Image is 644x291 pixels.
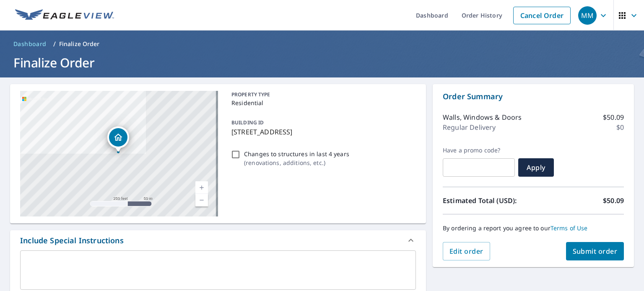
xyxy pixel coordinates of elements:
[443,112,522,122] p: Walls, Windows & Doors
[59,40,100,48] p: Finalize Order
[20,235,124,246] div: Include Special Instructions
[244,149,349,158] p: Changes to structures in last 4 years
[244,158,349,167] p: ( renovations, additions, etc. )
[53,39,56,49] li: /
[195,181,208,194] a: Current Level 17, Zoom In
[449,247,483,256] span: Edit order
[13,40,47,48] span: Dashboard
[513,7,571,24] a: Cancel Order
[603,196,624,206] p: $50.09
[578,6,597,25] div: MM
[10,37,634,51] nav: breadcrumb
[518,158,554,177] button: Apply
[443,122,496,132] p: Regular Delivery
[195,194,208,206] a: Current Level 17, Zoom Out
[443,224,624,232] p: By ordering a report you agree to our
[10,37,50,51] a: Dashboard
[573,247,618,256] span: Submit order
[443,196,533,206] p: Estimated Total (USD):
[616,122,624,132] p: $0
[443,91,624,102] p: Order Summary
[525,163,547,172] span: Apply
[15,9,114,22] img: EV Logo
[551,224,588,232] a: Terms of Use
[10,54,634,71] h1: Finalize Order
[443,242,490,260] button: Edit order
[566,242,624,260] button: Submit order
[107,126,129,152] div: Dropped pin, building 1, Residential property, 2618 W Galena St Milwaukee, WI 53205
[231,119,264,126] p: BUILDING ID
[231,98,413,107] p: Residential
[443,147,515,154] label: Have a promo code?
[231,91,413,98] p: PROPERTY TYPE
[10,230,426,250] div: Include Special Instructions
[231,127,413,137] p: [STREET_ADDRESS]
[603,112,624,122] p: $50.09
